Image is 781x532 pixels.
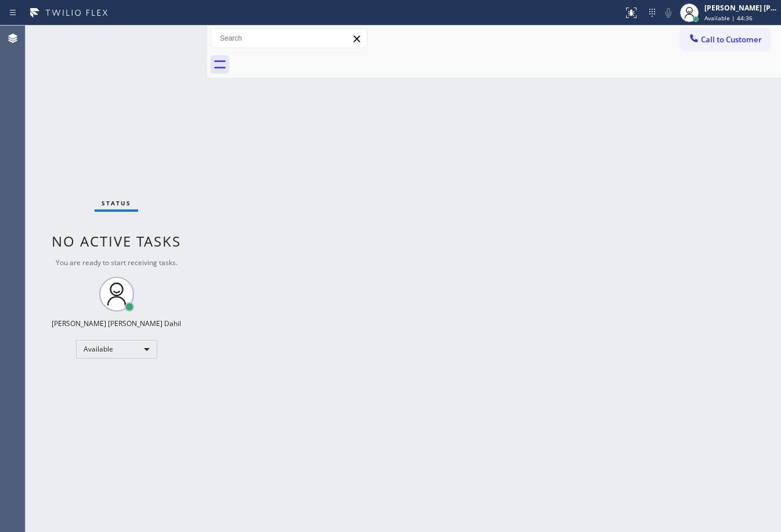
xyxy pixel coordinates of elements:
span: Call to Customer [701,34,762,45]
div: Available [76,340,157,359]
span: No active tasks [52,231,181,251]
span: Status [102,199,131,207]
span: Available | 44:36 [704,14,753,22]
input: Search [211,29,367,48]
button: Mute [660,5,677,21]
span: You are ready to start receiving tasks. [56,258,178,267]
button: Call to Customer [681,28,769,50]
div: [PERSON_NAME] [PERSON_NAME] Dahil [52,319,181,328]
div: [PERSON_NAME] [PERSON_NAME] Dahil [704,3,778,13]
